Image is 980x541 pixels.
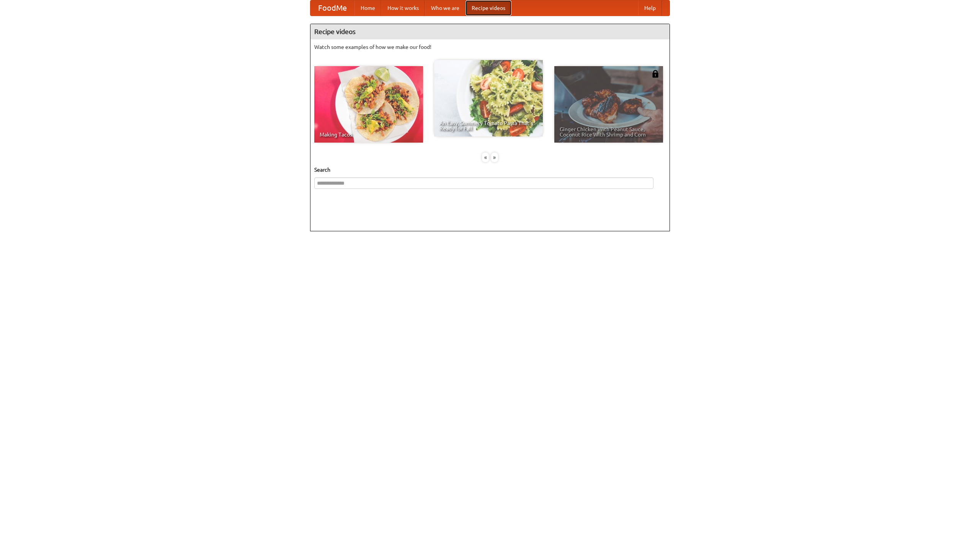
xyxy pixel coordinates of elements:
span: An Easy, Summery Tomato Pasta That's Ready for Fall [439,120,537,131]
a: Help [638,0,662,16]
p: Watch some examples of how we make our food! [314,43,666,51]
h4: Recipe videos [310,24,670,39]
a: FoodMe [310,0,354,16]
div: » [491,153,498,162]
span: Making Tacos [320,132,418,137]
a: Who we are [425,0,465,16]
img: 483408.png [652,70,659,78]
a: How it works [381,0,425,16]
a: Recipe videos [465,0,511,16]
h5: Search [314,166,666,174]
div: « [482,153,489,162]
a: Making Tacos [314,66,423,143]
a: An Easy, Summery Tomato Pasta That's Ready for Fall [434,60,543,136]
a: Home [354,0,381,16]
